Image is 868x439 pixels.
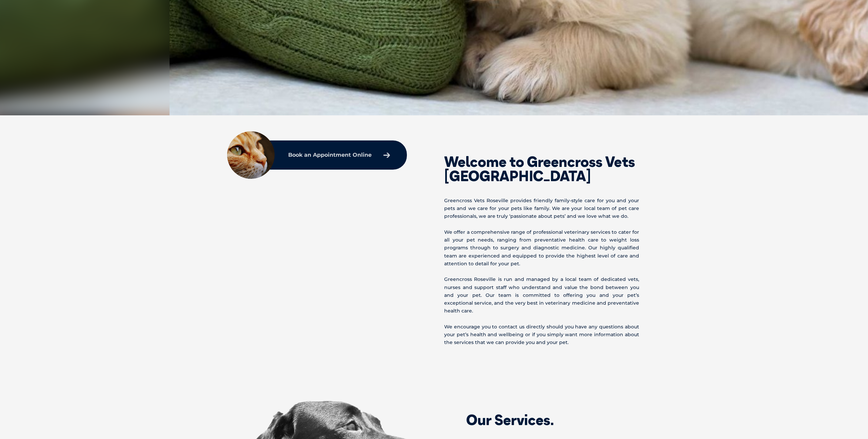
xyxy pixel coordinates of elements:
h2: Our Services. [466,413,609,427]
h2: Welcome to Greencross Vets [GEOGRAPHIC_DATA] [444,155,639,183]
p: Greencross Roseville is run and managed by a local team of dedicated vets, nurses and support sta... [444,275,639,315]
p: We encourage you to contact us directly should you have any questions about your pet’s health and... [444,323,639,347]
a: Book an Appointment Online [285,149,393,161]
p: We offer a comprehensive range of professional veterinary services to cater for all your pet need... [444,228,639,268]
p: Book an Appointment Online [288,152,372,158]
p: Greencross Vets Roseville provides friendly family-style care for you and your pets and we care f... [444,197,639,221]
